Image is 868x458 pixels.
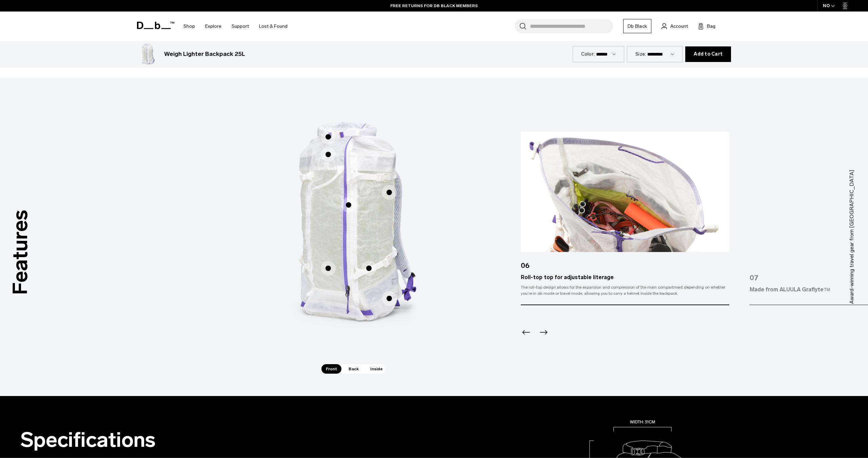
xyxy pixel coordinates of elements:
label: Size: [635,50,646,58]
h3: Features [5,210,36,295]
label: Color: [581,50,595,58]
img: Weigh_Lighter_Backpack_25L_1.png [137,43,159,65]
a: Explore [205,14,221,38]
a: Shop [183,14,195,38]
div: The roll-top design allows for the expansion and compression of the main compartment depending on... [521,284,729,296]
div: Roll-top top for adjustable literage [521,273,729,282]
span: Back [344,364,363,374]
span: Bag [707,23,715,30]
div: Next slide [538,327,547,342]
div: 1 / 3 [251,100,454,364]
a: Db Black [623,19,651,33]
div: 6 / 7 [521,132,729,305]
a: Support [232,14,249,38]
span: Inside [366,364,387,374]
a: FREE RETURNS FOR DB BLACK MEMBERS [390,3,478,9]
a: Account [662,22,688,30]
span: Front [321,364,341,374]
button: Bag [698,22,715,30]
div: Previous slide [521,327,530,342]
span: Account [670,23,688,30]
button: Add to Cart [685,46,731,62]
a: Lost & Found [259,14,288,38]
nav: Main Navigation [178,12,293,41]
h3: Weigh Lighter Backpack 25L [164,50,245,59]
h2: Specifications [20,429,393,451]
span: Add to Cart [694,51,723,57]
div: 06 [521,252,729,274]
